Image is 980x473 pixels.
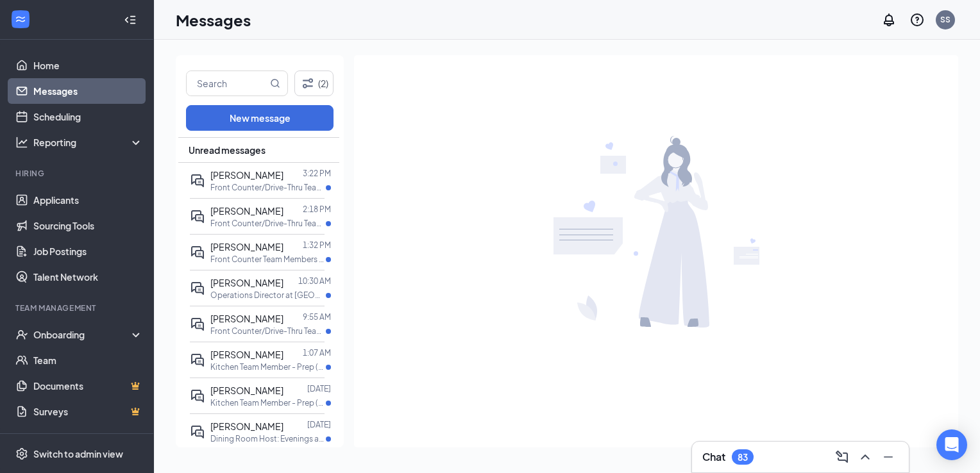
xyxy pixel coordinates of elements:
p: Front Counter/Drive-Thru Team Member (Availability between 2:00pm and 11:00pm) at [GEOGRAPHIC_DATA] [210,326,326,336]
div: Switch to admin view [33,447,123,460]
p: 2:18 PM [303,204,331,215]
a: Applicants [33,187,143,213]
a: Job Postings [33,238,143,264]
svg: Collapse [124,13,137,26]
a: Messages [33,78,143,104]
svg: Filter [300,76,316,91]
svg: UserCheck [15,328,28,341]
svg: ComposeMessage [834,449,850,465]
svg: Analysis [15,136,28,149]
a: Team [33,347,143,373]
a: SurveysCrown [33,399,143,424]
svg: QuestionInfo [909,12,925,28]
svg: ActiveDoubleChat [190,317,205,332]
svg: WorkstreamLogo [14,13,27,26]
p: Front Counter Team Members at [GEOGRAPHIC_DATA] [GEOGRAPHIC_DATA] [210,254,326,265]
span: [PERSON_NAME] [210,241,283,253]
h1: Messages [176,9,251,31]
h3: Chat [702,450,725,464]
svg: Settings [15,447,28,460]
span: [PERSON_NAME] [210,385,283,396]
span: [PERSON_NAME] [210,313,283,324]
span: Unread messages [189,144,266,156]
p: Operations Director at [GEOGRAPHIC_DATA] [GEOGRAPHIC_DATA] [210,290,326,301]
button: ChevronUp [855,447,875,467]
p: Front Counter/Drive-Thru Team Member (Availability between 2:00pm and 11:00pm) at [GEOGRAPHIC_DATA] [210,182,326,193]
div: Team Management [15,303,140,313]
p: 1:07 AM [303,347,331,358]
button: ComposeMessage [832,447,852,467]
svg: MagnifyingGlass [270,78,280,88]
svg: ActiveDoubleChat [190,353,205,368]
svg: ActiveDoubleChat [190,245,205,260]
p: [DATE] [307,383,331,394]
a: DocumentsCrown [33,373,143,399]
p: Kitchen Team Member - Prep (Full-time and Part-time with availability between 3pm and 10:30pm) at... [210,361,326,372]
svg: ActiveDoubleChat [190,209,205,224]
p: 1:32 PM [303,240,331,251]
p: 9:55 AM [303,311,331,322]
button: Filter (2) [294,71,334,96]
svg: ActiveDoubleChat [190,281,205,296]
div: Onboarding [33,328,132,341]
span: [PERSON_NAME] [210,277,283,288]
p: Front Counter/Drive-Thru Team Member (Availability between 2:00pm and 11:00pm) at [GEOGRAPHIC_DATA] [210,218,326,229]
a: Scheduling [33,104,143,129]
svg: ChevronUp [857,449,873,465]
div: 83 [738,452,748,463]
p: 10:30 AM [298,276,331,286]
a: Sourcing Tools [33,213,143,238]
span: [PERSON_NAME] [210,349,283,360]
span: [PERSON_NAME] [210,205,283,217]
p: [DATE] [307,419,331,430]
p: Kitchen Team Member - Prep (Full-time and Part-time with availability between 3pm and 10:30pm) at... [210,397,326,408]
svg: Minimize [881,449,896,465]
span: [PERSON_NAME] [210,420,283,432]
button: New message [186,105,334,131]
input: Search [187,71,267,95]
p: Dining Room Host: Evenings at [GEOGRAPHIC_DATA] [GEOGRAPHIC_DATA] [210,433,326,444]
div: Open Intercom Messenger [936,429,967,460]
svg: Notifications [881,12,897,28]
svg: ActiveDoubleChat [190,388,205,404]
a: Home [33,53,143,78]
span: [PERSON_NAME] [210,169,283,181]
p: 3:22 PM [303,168,331,179]
svg: ActiveDoubleChat [190,424,205,440]
div: Reporting [33,136,144,149]
div: Hiring [15,168,140,179]
a: Talent Network [33,264,143,290]
svg: ActiveDoubleChat [190,173,205,188]
button: Minimize [878,447,899,467]
div: SS [940,14,950,25]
